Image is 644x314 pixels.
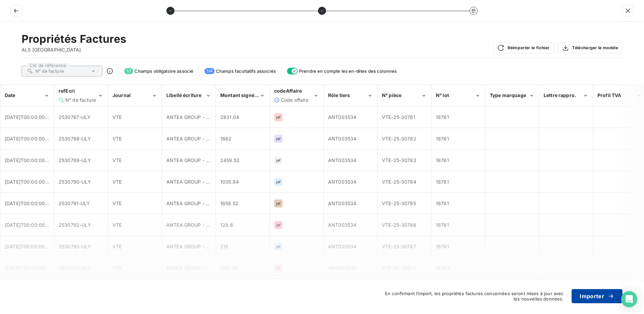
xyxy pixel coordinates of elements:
span: VTE-25-30785 [382,200,416,206]
th: Libellé écriture [162,85,216,106]
span: 1035.84 [220,179,239,185]
span: Type marquage [490,92,526,98]
span: VTE-25-30786 [382,222,416,228]
span: jef [276,115,281,119]
th: Journal [108,85,162,106]
span: Code affaire [281,97,309,103]
span: 18761 [436,157,449,163]
h2: Propriétés Factures [22,32,126,46]
span: ANT003534 [328,222,356,228]
span: 2530833-ULY [59,265,92,271]
th: refEcri [54,85,108,106]
span: VTE-25-30781 [382,114,415,120]
span: 18761 [436,136,449,142]
span: VTE [112,244,122,249]
span: [DATE]T00:00:00.000Z [5,136,59,142]
th: N° pièce [378,85,431,106]
span: [DATE]T00:00:00.000Z [5,222,59,228]
span: N° de facture [35,68,64,74]
span: VTE-25-30782 [382,136,416,142]
button: Réimporter le fichier [493,42,554,53]
span: 1662 [220,136,232,142]
span: VTE-25-30784 [382,179,416,185]
button: Importer [572,289,622,303]
span: VTE [112,179,122,185]
span: 1 / 1 [124,68,133,74]
span: ANTEA GROUP - Direction administrative et financiere [166,157,288,163]
span: Montant signé (EUR) [220,92,268,98]
span: [DATE]T00:00:00.000Z [5,179,59,185]
span: Champs obligatoire associé [134,68,193,74]
span: 2530787-ULY [59,114,91,120]
span: [DATE]T00:00:00.000Z [5,244,59,249]
span: jef [276,137,281,141]
span: ANTEA GROUP - Direction administrative et financiere [166,222,288,228]
th: Date [0,85,54,106]
th: Montant signé (EUR) [216,85,270,106]
span: [DATE]T00:00:00.000Z [5,114,59,120]
span: VTE-25-30787 [382,244,416,249]
span: VTE [112,157,122,163]
span: ANT003534 [328,157,356,163]
span: VTE-25-30783 [382,157,416,163]
span: 2459.52 [220,157,239,163]
span: 2530789-ULY [59,157,91,163]
span: jef [276,266,281,270]
span: VTE [112,265,122,271]
span: ANTEA GROUP - Direction administrative et financiere [166,244,288,249]
th: Rôle tiers [324,85,378,106]
span: ANT003534 [328,136,356,142]
span: ANTEA GROUP - Direction administrative et financiere [166,200,288,206]
span: jef [276,223,281,227]
th: N° lot [431,85,485,106]
span: 18767 [436,265,450,271]
span: Libellé écriture [166,92,201,98]
span: VTE [112,136,122,142]
span: [DATE]T00:00:00.000Z [5,157,59,163]
span: VTE [112,222,122,228]
span: jef [276,201,281,206]
span: refEcri [59,88,75,94]
span: 2530792-ULY [59,222,91,228]
span: 2831.04 [220,114,239,120]
span: 18761 [436,244,449,249]
span: 18761 [436,179,449,185]
span: 2530791-ULY [59,200,90,206]
span: ANT003534 [328,114,356,120]
span: VTE [112,200,122,206]
span: ANT003534 [328,244,356,249]
span: Profil TVA [598,92,621,98]
span: En confirmant l’import, les propriétés factures concernées seront mises à jour avec les nouvelles... [378,291,563,302]
span: N° de facture [65,97,96,103]
span: ANT003534 [328,265,356,271]
span: [DATE]T00:00:00.000Z [5,265,59,271]
span: 18761 [436,222,449,228]
span: jef [276,180,281,184]
span: VTE-25-30827 [382,265,416,271]
span: 216 [220,244,228,249]
span: ANTEA GROUP - Direction administrative et financiere [166,114,288,120]
span: 129.6 [220,222,233,228]
span: Journal [112,92,131,98]
span: ALS [GEOGRAPHIC_DATA] [22,46,126,53]
span: 2530790-ULY [59,179,91,185]
span: N° pièce [382,92,401,98]
span: 2530793-ULY [59,244,91,249]
span: Lettre rappro. [544,92,576,98]
span: Rôle tiers [328,92,350,98]
span: ANTEA GROUP - Direction administrative et financiere [166,179,288,185]
button: Télécharger le modèle [558,42,622,53]
div: Open Intercom Messenger [621,291,637,307]
span: 18761 [436,114,449,120]
span: VTE [112,114,122,120]
th: Type marquage [485,85,539,106]
span: 1658.52 [220,200,238,206]
span: 18761 [436,200,449,206]
th: Lettre rappro. [539,85,593,106]
span: [DATE]T00:00:00.000Z [5,200,59,206]
span: ANTEA GROUP - Direction administrative et financiere [166,136,288,142]
span: 2530788-ULY [59,136,91,142]
span: ANT003534 [328,179,356,185]
span: ANT003534 [328,200,356,206]
span: codeAffaire [274,88,302,94]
